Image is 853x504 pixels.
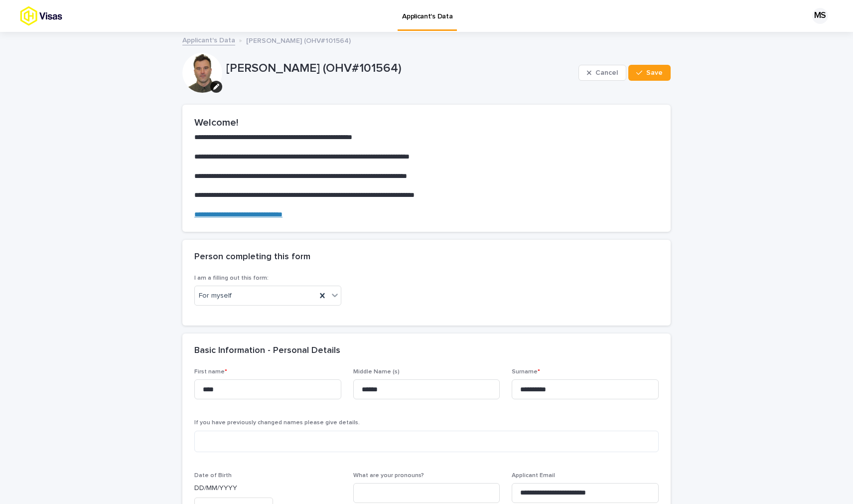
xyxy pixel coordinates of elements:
a: Applicant's Data [182,34,235,45]
span: For myself [199,291,232,301]
p: [PERSON_NAME] (OHV#101564) [246,34,351,45]
span: Surname [512,369,540,375]
span: Date of Birth [194,473,232,479]
img: tx8HrbJQv2PFQx4TXEq5 [20,6,98,26]
span: I am a filling out this form: [194,275,269,281]
span: First name [194,369,227,375]
p: DD/MM/YYYY [194,483,341,494]
span: What are your pronouns? [353,473,424,479]
h2: Person completing this form [194,252,310,263]
h2: Basic Information - Personal Details [194,345,340,356]
span: Applicant Email [512,473,555,479]
button: Save [628,65,671,81]
span: If you have previously changed names please give details. [194,420,360,426]
button: Cancel [578,65,626,81]
div: MS [812,8,828,24]
span: Save [646,69,663,76]
p: [PERSON_NAME] (OHV#101564) [226,61,574,76]
h2: Welcome! [194,117,659,129]
span: Cancel [595,69,618,76]
span: Middle Name (s) [353,369,400,375]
